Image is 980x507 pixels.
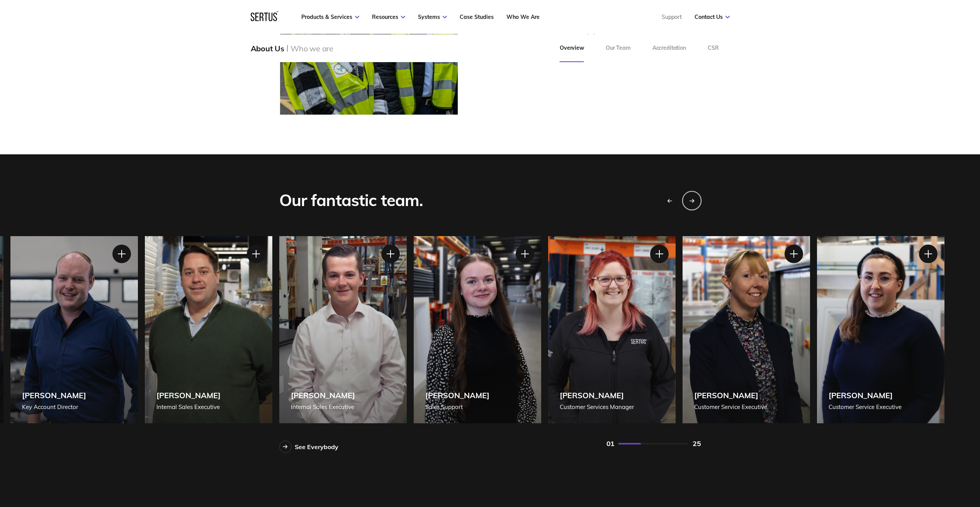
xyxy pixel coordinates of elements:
[660,191,679,210] div: Previous slide
[372,14,405,20] a: Resources
[291,402,355,412] div: Internal Sales Executive
[22,402,86,412] div: Key Account Director
[22,390,86,400] div: [PERSON_NAME]
[841,417,980,507] div: Chat-widget
[697,34,730,62] a: CSR
[506,14,540,20] a: Who We Are
[156,402,221,412] div: Internal Sales Executive
[595,34,642,62] a: Our Team
[425,402,489,412] div: Sales Support
[418,14,447,20] a: Systems
[829,390,902,400] div: [PERSON_NAME]
[156,390,221,400] div: [PERSON_NAME]
[694,390,767,400] div: [PERSON_NAME]
[682,191,701,210] div: Next slide
[279,441,338,453] a: See Everybody
[694,402,767,412] div: Customer Service Executive
[693,439,701,448] div: 25
[295,443,338,451] div: See Everybody
[560,402,634,412] div: Customer Services Manager
[695,14,730,20] a: Contact Us
[290,44,333,53] div: Who we are
[251,44,284,53] div: About Us
[279,190,423,211] div: Our fantastic team.
[662,14,682,20] a: Support
[642,34,697,62] a: Accreditation
[829,402,902,412] div: Customer Service Executive
[841,417,980,507] iframe: Chat Widget
[606,439,615,448] div: 01
[560,390,634,400] div: [PERSON_NAME]
[425,390,489,400] div: [PERSON_NAME]
[291,390,355,400] div: [PERSON_NAME]
[460,14,494,20] a: Case Studies
[301,14,359,20] a: Products & Services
